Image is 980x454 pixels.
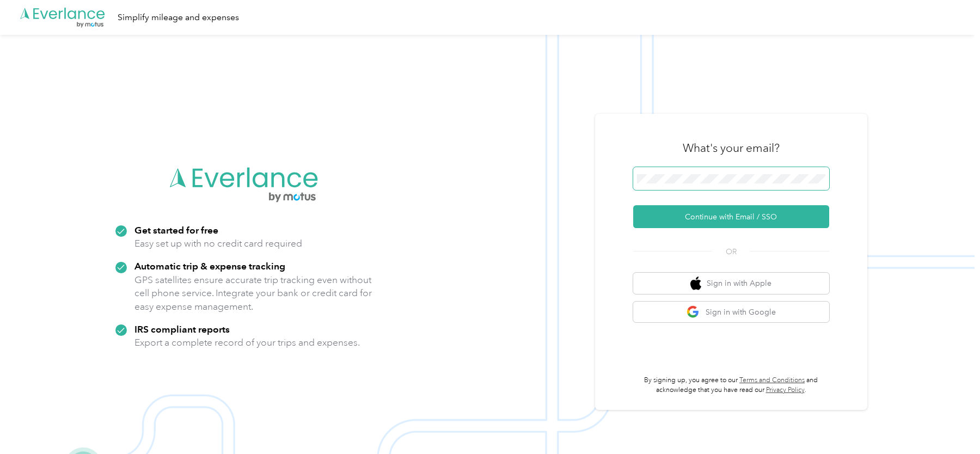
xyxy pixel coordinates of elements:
[739,376,805,384] a: Terms and Conditions
[687,305,700,319] img: google logo
[633,273,829,294] button: apple logoSign in with Apple
[134,336,360,349] p: Export a complete record of your trips and expenses.
[633,376,829,395] p: By signing up, you agree to our and acknowledge that you have read our .
[633,302,829,323] button: google logoSign in with Google
[118,11,239,24] div: Simplify mileage and expenses
[683,140,780,156] h3: What's your email?
[690,277,701,290] img: apple logo
[134,260,285,272] strong: Automatic trip & expense tracking
[134,237,302,250] p: Easy set up with no credit card required
[134,224,218,236] strong: Get started for free
[766,386,805,394] a: Privacy Policy
[134,273,372,314] p: GPS satellites ensure accurate trip tracking even without cell phone service. Integrate your bank...
[134,323,230,335] strong: IRS compliant reports
[712,246,750,257] span: OR
[919,393,980,454] iframe: Everlance-gr Chat Button Frame
[633,205,829,228] button: Continue with Email / SSO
